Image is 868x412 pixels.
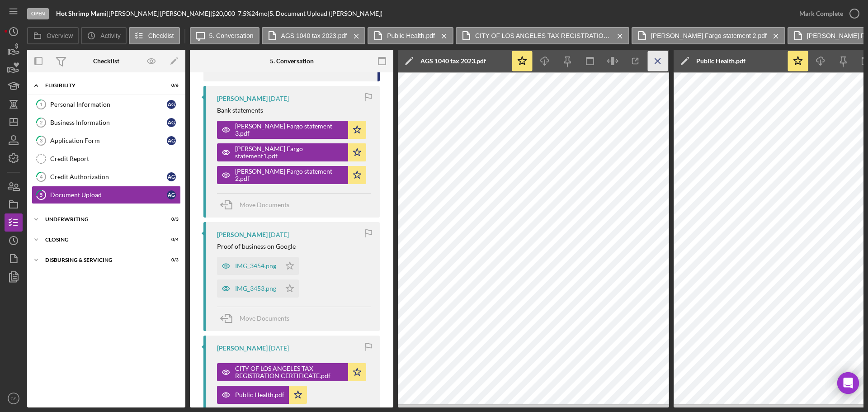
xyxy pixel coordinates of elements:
div: [PERSON_NAME] [217,231,268,238]
button: IMG_3453.png [217,279,299,298]
button: Mark Complete [790,5,863,23]
span: Move Documents [240,201,289,208]
div: [PERSON_NAME] Fargo statement 2.pdf [235,168,344,182]
div: Bank statements [217,107,263,114]
div: [PERSON_NAME] [217,345,268,352]
button: [PERSON_NAME] Fargo statement 2.pdf [217,166,366,184]
div: Disbursing & Servicing [45,257,156,263]
button: CS [5,389,23,407]
tspan: 5 [40,192,42,198]
label: AGS 1040 tax 2023.pdf [281,32,347,39]
div: 7.5 % [238,10,251,17]
label: CITY OF LOS ANGELES TAX REGISTRATION CERTIFICATE.pdf [475,32,611,39]
div: Closing [45,237,156,242]
button: CITY OF LOS ANGELES TAX REGISTRATION CERTIFICATE.pdf [456,27,629,44]
div: | [56,10,108,17]
tspan: 1 [40,101,42,107]
b: Hot Shrimp Mami [56,9,107,17]
button: [PERSON_NAME] Fargo statement1.pdf [217,143,366,161]
div: Checklist [93,57,119,65]
div: 0 / 4 [162,237,179,242]
div: A G [167,172,176,181]
button: [PERSON_NAME] Fargo statement 3.pdf [217,121,366,139]
div: A G [167,190,176,199]
div: Application Form [50,137,167,144]
button: Activity [81,27,126,44]
button: AGS 1040 tax 2023.pdf [262,27,366,44]
button: [PERSON_NAME] Fargo statement 2.pdf [632,27,785,44]
button: Checklist [129,27,180,44]
button: Move Documents [217,194,298,216]
div: Proof of business on Google [217,243,296,250]
div: IMG_3454.png [235,262,276,270]
div: Public Health.pdf [235,391,284,398]
div: Personal Information [50,101,167,108]
div: A G [167,100,176,109]
button: Overview [27,27,79,44]
div: Business Information [50,119,167,126]
button: IMG_3454.png [217,257,299,275]
tspan: 3 [40,137,42,143]
div: [PERSON_NAME] [217,95,268,102]
span: $20,000 [212,9,235,17]
div: Eligibility [45,83,156,88]
label: Overview [47,32,73,39]
button: Public Health.pdf [217,386,307,404]
div: CITY OF LOS ANGELES TAX REGISTRATION CERTIFICATE.pdf [235,365,344,379]
time: 2025-08-29 21:00 [269,95,289,102]
a: 5Document UploadAG [32,186,181,204]
div: Underwriting [45,217,156,222]
div: Public Health.pdf [696,57,745,65]
div: A G [167,136,176,145]
a: Credit Report [32,150,181,168]
div: IMG_3453.png [235,285,276,292]
div: Credit Report [50,155,180,162]
div: Open Intercom Messenger [837,372,859,394]
div: 24 mo [251,10,268,17]
div: 0 / 3 [162,257,179,263]
label: [PERSON_NAME] Fargo statement 2.pdf [651,32,767,39]
div: 5. Conversation [270,57,314,65]
a: 2Business InformationAG [32,114,181,132]
span: Move Documents [240,314,289,322]
div: [PERSON_NAME] Fargo statement 3.pdf [235,123,344,137]
a: 1Personal InformationAG [32,95,181,114]
div: Open [27,8,49,19]
time: 2025-08-29 20:58 [269,231,289,238]
button: Public Health.pdf [368,27,453,44]
label: 5. Conversation [209,32,254,39]
div: 0 / 3 [162,217,179,222]
div: [PERSON_NAME] Fargo statement1.pdf [235,145,344,160]
div: Document Upload [50,191,167,199]
div: 0 / 6 [162,83,179,88]
label: Activity [100,32,120,39]
div: AGS 1040 tax 2023.pdf [420,57,486,65]
tspan: 2 [40,119,42,125]
text: CS [10,396,16,401]
label: Public Health.pdf [387,32,435,39]
a: 4Credit AuthorizationAG [32,168,181,186]
a: 3Application FormAG [32,132,181,150]
button: CITY OF LOS ANGELES TAX REGISTRATION CERTIFICATE.pdf [217,363,366,381]
time: 2025-08-29 20:56 [269,345,289,352]
button: Move Documents [217,307,298,330]
div: Mark Complete [799,5,843,23]
button: 5. Conversation [190,27,259,44]
label: Checklist [148,32,174,39]
div: | 5. Document Upload ([PERSON_NAME]) [268,10,382,17]
div: [PERSON_NAME] [PERSON_NAME] | [108,10,212,17]
div: A G [167,118,176,127]
div: Credit Authorization [50,173,167,180]
tspan: 4 [40,174,43,180]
